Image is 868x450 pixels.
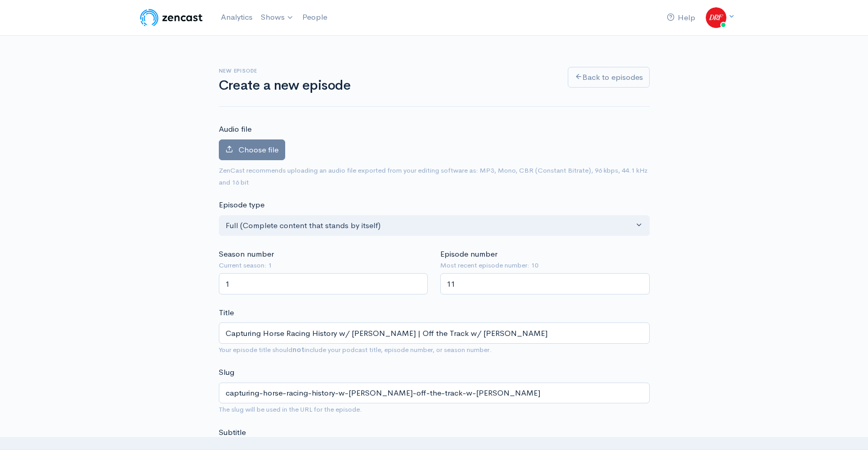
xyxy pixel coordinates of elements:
[219,383,650,404] input: title-of-episode
[706,7,726,28] img: ...
[440,248,497,260] label: Episode number
[440,273,650,294] input: Enter episode number
[138,7,204,28] img: ZenCast Logo
[219,307,234,319] label: Title
[292,345,304,354] strong: not
[226,220,634,232] div: Full (Complete content that stands by itself)
[219,260,428,271] small: Current season: 1
[257,6,298,29] a: Shows
[219,199,264,211] label: Episode type
[217,6,257,29] a: Analytics
[219,78,555,93] h1: Create a new episode
[219,123,251,135] label: Audio file
[298,6,331,29] a: People
[219,367,234,378] label: Slug
[833,415,858,440] iframe: gist-messenger-bubble-iframe
[219,248,274,260] label: Season number
[239,145,278,154] span: Choose file
[568,67,650,88] a: Back to episodes
[219,345,492,354] small: Your episode title should include your podcast title, episode number, or season number.
[219,405,362,414] small: The slug will be used in the URL for the episode.
[440,260,650,271] small: Most recent episode number: 10
[219,322,650,344] input: What is the episode's title?
[219,166,648,187] small: ZenCast recommends uploading an audio file exported from your editing software as: MP3, Mono, CBR...
[219,215,650,236] button: Full (Complete content that stands by itself)
[663,7,699,29] a: Help
[219,273,428,294] input: Enter season number for this episode
[219,427,246,439] label: Subtitle
[219,68,555,74] h6: New episode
